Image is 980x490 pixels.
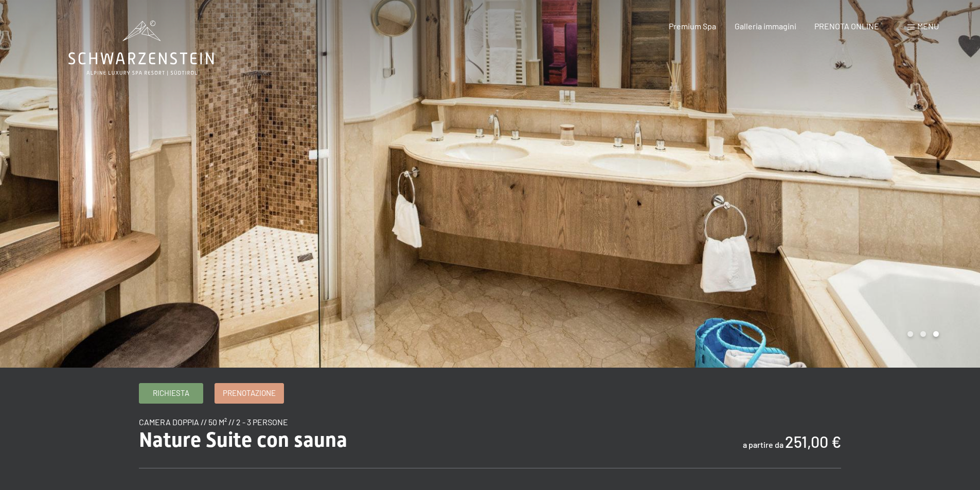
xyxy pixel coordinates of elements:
b: 251,00 € [785,432,841,451]
span: a partire da [743,440,783,449]
span: Prenotazione [223,388,276,398]
a: Richiesta [139,384,203,403]
span: Nature Suite con sauna [139,428,347,452]
span: camera doppia // 50 m² // 2 - 3 persone [139,417,288,427]
a: Galleria immagini [735,21,796,31]
a: Prenotazione [215,384,283,403]
a: Premium Spa [669,21,716,31]
span: Richiesta [153,388,189,398]
a: PRENOTA ONLINE [814,21,879,31]
span: Menu [917,21,939,31]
